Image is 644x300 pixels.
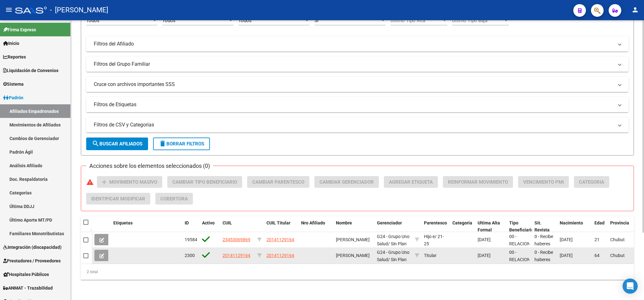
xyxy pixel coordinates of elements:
[185,253,195,258] span: 2300
[610,220,629,225] span: Provincia
[100,178,108,186] mat-icon: add
[86,117,629,132] mat-expansion-panel-header: Filtros de CSV y Categorias
[266,253,294,258] span: 20141129164
[594,237,599,242] span: 21
[185,220,189,225] span: ID
[86,193,150,205] button: Identificar Modificar
[592,216,608,237] datatable-header-cell: Edad
[388,257,407,262] span: / Sin Plan
[631,6,639,14] mat-icon: person
[97,176,162,188] button: Movimiento Masivo
[450,216,475,237] datatable-header-cell: Categoria
[336,220,352,225] span: Nombre
[377,234,409,246] span: G24 - Grupo Uno Salud
[3,26,36,33] span: Firma Express
[560,237,573,242] span: [DATE]
[314,176,379,188] button: Cambiar Gerenciador
[220,216,255,237] datatable-header-cell: CUIL
[336,253,370,258] span: [PERSON_NAME]
[86,36,629,52] mat-expansion-panel-header: Filtros del Afiliado
[475,216,507,237] datatable-header-cell: Ultima Alta Formal
[523,179,564,185] span: Vencimiento PMI
[377,220,402,225] span: Gerenciador
[336,237,370,242] span: [PERSON_NAME]
[94,61,613,68] mat-panel-title: Filtros del Grupo Familiar
[223,237,250,242] span: 23453069869
[478,220,500,233] span: Ultima Alta Formal
[172,179,237,185] span: Cambiar Tipo Beneficiario
[3,94,23,101] span: Padrón
[608,216,633,237] datatable-header-cell: Provincia
[266,220,290,225] span: CUIL Titular
[200,216,220,237] datatable-header-cell: Activo
[81,264,634,280] div: 2 total
[560,220,583,225] span: Nacimiento
[202,220,215,225] span: Activo
[3,285,53,291] span: ANMAT - Trazabilidad
[421,216,450,237] datatable-header-cell: Parentesco
[301,220,325,225] span: Nro Afiliado
[509,234,539,260] span: 00 - RELACION DE DEPENDENCIA
[223,253,250,258] span: 20141129164
[238,18,252,23] span: Todos
[94,40,613,47] mat-panel-title: Filtros del Afiliado
[247,176,309,188] button: Cambiar Parentesco
[223,220,232,225] span: CUIL
[92,141,142,147] span: Buscar Afiliados
[3,271,49,278] span: Hospitales Públicos
[3,257,61,264] span: Prestadores / Proveedores
[3,40,19,47] span: Inicio
[374,216,412,237] datatable-header-cell: Gerenciador
[185,237,197,242] span: 19584
[86,138,148,150] button: Buscar Afiliados
[507,216,532,237] datatable-header-cell: Tipo Beneficiario
[159,141,204,147] span: Borrar Filtros
[610,253,625,258] span: Chubut
[452,220,472,225] span: Categoria
[532,216,557,237] datatable-header-cell: Sit. Revista
[319,179,374,185] span: Cambiar Gerenciador
[86,178,94,186] mat-icon: warning
[333,216,374,237] datatable-header-cell: Nombre
[610,237,625,242] span: Chubut
[384,176,438,188] button: Agregar Etiqueta
[389,179,433,185] span: Agregar Etiqueta
[50,3,108,17] span: - [PERSON_NAME]
[3,244,62,251] span: Integración (discapacidad)
[424,253,437,258] span: Titular
[162,18,176,23] span: Todos
[155,193,193,205] button: Cobertura
[623,279,638,294] div: Open Intercom Messenger
[388,241,407,246] span: / Sin Plan
[153,138,210,150] button: Borrar Filtros
[92,140,99,147] mat-icon: search
[478,236,504,243] div: [DATE]
[159,140,166,147] mat-icon: delete
[113,220,133,225] span: Etiquetas
[111,216,182,237] datatable-header-cell: Etiquetas
[534,220,550,233] span: Sit. Revista
[109,179,157,185] span: Movimiento Masivo
[509,250,539,276] span: 00 - RELACION DE DEPENDENCIA
[579,179,604,185] span: Categoria
[182,216,200,237] datatable-header-cell: ID
[443,176,513,188] button: Reinformar Movimiento
[594,253,599,258] span: 64
[509,220,534,233] span: Tipo Beneficiario
[534,250,561,269] span: 0 - Recibe haberes regularmente
[448,179,508,185] span: Reinformar Movimiento
[3,67,58,74] span: Liquidación de Convenios
[534,234,561,254] span: 0 - Recibe haberes regularmente
[391,18,442,23] span: Ultimo Tipo Alta
[167,176,242,188] button: Cambiar Tipo Beneficiario
[3,81,24,88] span: Sistema
[557,216,592,237] datatable-header-cell: Nacimiento
[377,250,409,262] span: G24 - Grupo Uno Salud
[3,53,26,60] span: Reportes
[86,18,99,23] span: Todos
[424,220,447,225] span: Parentesco
[94,101,613,108] mat-panel-title: Filtros de Etiquetas
[160,196,188,202] span: Cobertura
[424,234,446,254] span: Hijo e/ 21-25 estudiando
[252,179,304,185] span: Cambiar Parentesco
